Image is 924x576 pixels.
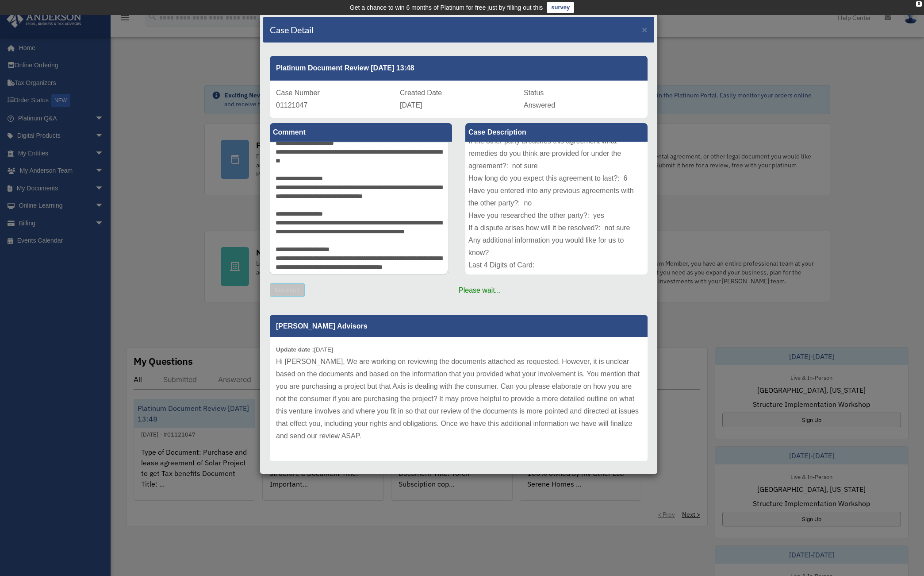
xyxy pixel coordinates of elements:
[276,101,307,109] span: 01121047
[270,23,314,36] h4: Case Detail
[270,315,648,337] p: [PERSON_NAME] Advisors
[270,283,305,297] button: Comment
[524,101,555,109] span: Answered
[642,24,648,35] span: ×
[350,2,543,13] div: Get a chance to win 6 months of Platinum for free just by filling out this
[276,89,320,97] span: Case Number
[524,89,544,97] span: Status
[400,89,442,97] span: Created Date
[400,101,422,109] span: [DATE]
[270,56,648,81] div: Platinum Document Review [DATE] 13:48
[465,123,648,142] label: Case Description
[270,123,452,142] label: Comment
[276,356,641,442] p: Hi [PERSON_NAME], We are working on reviewing the documents attached as requested. However, it is...
[916,1,922,7] div: close
[276,346,333,353] small: [DATE]
[547,2,574,13] a: survey
[465,142,648,274] div: Type of Document: Purchase and lease agreement of Solar Project to get Tax benefits Document Titl...
[276,346,314,353] b: Update date :
[642,25,648,34] button: Close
